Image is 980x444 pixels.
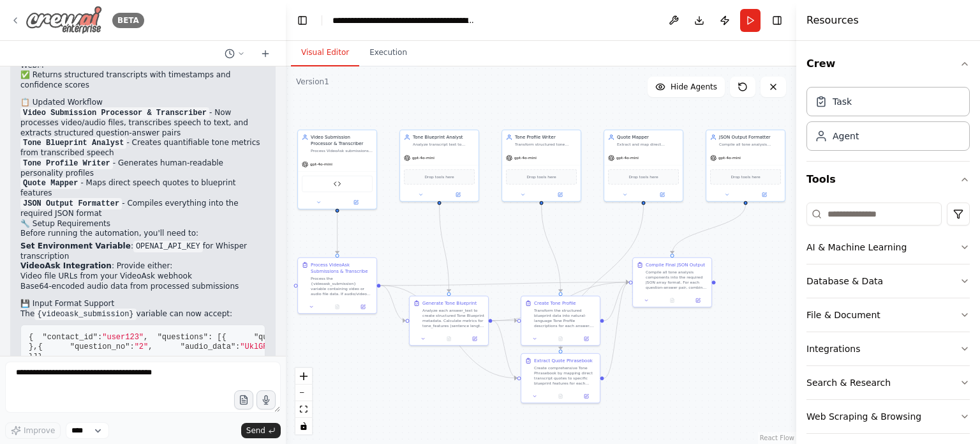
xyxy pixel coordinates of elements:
span: gpt-4o-mini [616,155,639,160]
button: Tools [806,162,970,197]
div: Process VideoAsk Submissions & Transcribe [311,262,373,275]
button: Switch to previous chat [219,46,250,61]
button: No output available [658,296,685,304]
button: Open in side panel [644,191,681,199]
div: Create comprehensive Tone Phrasebook by mapping direct transcript quotes to specific blueprint fe... [534,365,596,386]
button: Click to speak your automation idea [256,390,276,410]
code: Tone Blueprint Analyst [20,137,126,149]
g: Edge from af8b488a-c3f3-4f58-8e0d-7a4d004b8357 to e746ba29-521f-4737-92ad-c4345fdd027c [604,279,629,381]
button: Hide right sidebar [768,11,786,29]
span: "question_no" [70,342,130,351]
span: Improve [24,425,55,436]
g: Edge from 4116f8b8-37e0-432a-a7be-d08076bc8e71 to af8b488a-c3f3-4f58-8e0d-7a4d004b8357 [558,204,647,349]
g: Edge from 2d4087d3-5c7f-44ce-baa0-212e30aeec50 to 443e016a-82eb-4234-9c1c-cc58626b205a [436,204,452,292]
div: Quote MapperExtract and map direct transcript quotes to specific tone blueprint features, creatin... [604,130,683,202]
button: toggle interactivity [295,418,312,434]
button: Open in side panel [440,191,477,199]
div: Crew [806,82,970,161]
h4: Resources [806,13,859,28]
button: Open in side panel [746,191,783,199]
span: "audio_data" [181,342,235,351]
g: Edge from 88e8c16a-09cf-4f8d-bdcc-3619374e2a59 to e746ba29-521f-4737-92ad-c4345fdd027c [381,279,629,289]
div: Analyze each answer_text to create structured Tone Blueprint metadata. Calculate metrics for tone... [422,308,484,328]
button: fit view [295,401,312,418]
span: Drop tools here [424,174,454,180]
p: The variable can now accept: [20,309,265,319]
span: Drop tools here [628,174,658,180]
button: No output available [323,303,350,310]
h2: 📋 Updated Workflow [20,98,265,108]
div: Web Scraping & Browsing [806,410,921,423]
strong: VideoAsk Integration [20,261,112,270]
button: Visual Editor [291,40,359,66]
button: Hide Agents [648,77,725,97]
span: gpt-4o-mini [412,155,434,160]
span: Hide Agents [671,82,717,92]
button: Open in side panel [338,199,375,206]
li: : for Whisper transcription [20,241,265,262]
span: } [38,353,42,362]
span: Drop tools here [526,174,556,180]
a: React Flow attribution [760,434,794,441]
button: Open in side panel [464,335,486,342]
button: Improve [5,422,61,439]
p: Before running the automation, you'll need to: [20,229,265,239]
span: { [38,342,42,351]
div: Analyze transcript text to create structured Tone Blueprint with quantifiable metrics including t... [413,142,475,147]
div: Version 1 [296,77,329,87]
div: Process the {videoask_submission} variable containing video or audio file data. If audio/video fi... [311,276,373,296]
span: gpt-4o-mini [310,162,332,167]
div: Process VideoAsk submissions containing video or audio files, transcribe audio content using Open... [311,148,373,153]
div: JSON Output FormatterCompile all tone analysis components into the required JSON format, ensuring... [706,130,785,202]
span: gpt-4o-mini [514,155,537,160]
g: Edge from e878e1b2-acd6-4b31-bf50-53c61afe8632 to e746ba29-521f-4737-92ad-c4345fdd027c [669,204,749,254]
strong: Set Environment Variable [20,241,131,250]
code: OPENAI_API_KEY [133,241,203,252]
span: , [148,342,152,351]
span: "2" [135,342,149,351]
img: Logo [26,6,102,34]
div: Compile Final JSON Output [646,262,705,268]
g: Edge from 88e8c16a-09cf-4f8d-bdcc-3619374e2a59 to 443e016a-82eb-4234-9c1c-cc58626b205a [381,282,406,324]
div: Agent [833,130,859,142]
button: Start a new chat [255,46,276,61]
button: Execution [359,40,417,66]
div: BETA [112,13,144,28]
div: Video Submission Processor & Transcriber [311,134,373,147]
li: - Maps direct speech quotes to blueprint features [20,178,265,199]
div: Search & Research [806,376,891,389]
button: Upload files [234,390,253,410]
button: Search & Research [806,366,970,399]
nav: breadcrumb [332,14,476,27]
button: Integrations [806,332,970,365]
span: : [130,342,134,351]
div: Transform the structured blueprint data into natural-language Tone Profile descriptions for each ... [534,308,596,328]
button: Send [241,423,281,438]
div: JSON Output Formatter [719,134,781,141]
span: "questions" [158,333,208,342]
span: { [221,333,226,342]
img: Audio Transcription Tool [334,180,341,188]
div: Compile Final JSON OutputCompile all tone analysis components into the required JSON array format... [632,257,712,308]
g: Edge from 443e016a-82eb-4234-9c1c-cc58626b205a to 9459bac4-e040-4228-8f61-01cb10f5d75e [493,318,517,324]
span: "contact_id" [43,333,98,342]
span: "question_no" [254,333,314,342]
div: Database & Data [806,275,883,287]
button: Database & Data [806,264,970,298]
li: : Provide either: [20,261,265,291]
button: No output available [547,335,574,342]
span: "user123" [102,333,144,342]
div: Create Tone Profile [534,300,576,307]
div: Integrations [806,342,860,355]
button: Open in side panel [542,191,579,199]
div: Compile all tone analysis components into the required JSON array format. For each question-answe... [646,270,708,290]
div: Tone Profile WriterTransform structured tone blueprint data into natural-language Tone Profile de... [501,130,581,202]
code: JSON Output Formatter [20,198,122,210]
button: Open in side panel [575,392,597,400]
code: Quote Mapper [20,178,80,189]
span: , [144,333,148,342]
div: Tone Blueprint AnalystAnalyze transcript text to create structured Tone Blueprint with quantifiab... [399,130,479,202]
li: Video file URLs from your VideoAsk webhook [20,272,265,282]
div: Extract and map direct transcript quotes to specific tone blueprint features, creating a comprehe... [617,142,679,147]
button: Web Scraping & Browsing [806,400,970,433]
